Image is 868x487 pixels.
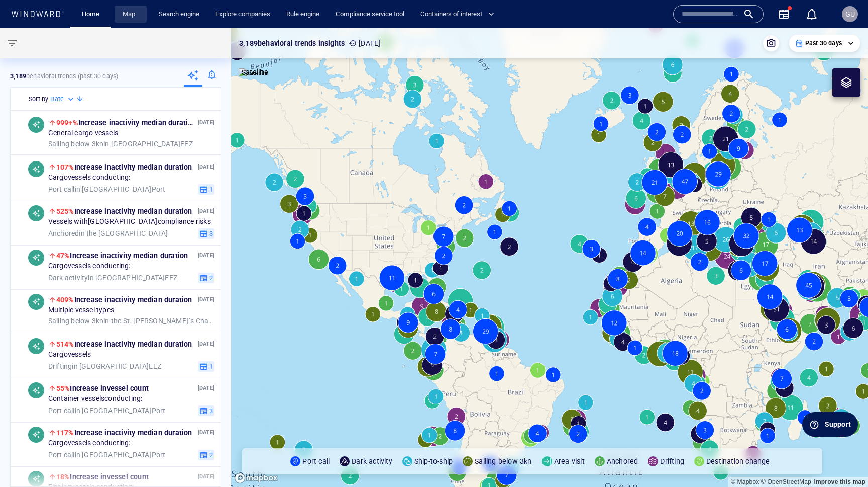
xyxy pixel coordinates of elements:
[208,185,213,194] span: 1
[48,316,103,324] span: Sailing below 3kn
[29,94,48,104] h6: Sort by
[840,4,860,24] button: GU
[198,449,214,460] button: 2
[56,384,149,392] span: Increase in vessel count
[198,206,214,216] p: [DATE]
[56,252,70,260] span: 47%
[48,450,75,458] span: Port call
[234,472,278,484] a: Mapbox logo
[805,39,842,48] p: Past 30 days
[475,455,531,467] p: Sailing below 3kn
[56,296,192,304] span: Increase in activity median duration
[414,455,453,467] p: Ship-to-ship
[282,6,323,23] a: Rule engine
[56,163,74,171] span: 107%
[211,6,274,23] a: Explore companies
[56,296,74,304] span: 409%
[48,229,79,237] span: Anchored
[48,273,88,281] span: Dark activity
[78,6,103,23] a: Home
[198,339,214,349] p: [DATE]
[48,273,177,282] span: in [GEOGRAPHIC_DATA] EEZ
[48,316,214,326] span: in the St. [PERSON_NAME]´s Channel Strait
[56,207,74,215] span: 525%
[239,68,268,78] img: satellite
[155,6,203,23] a: Search engine
[10,72,26,80] strong: 3,189
[48,139,193,148] span: in [GEOGRAPHIC_DATA] EEZ
[208,406,213,415] span: 3
[56,340,192,348] span: Increase in activity median duration
[198,162,214,172] p: [DATE]
[198,361,214,372] button: 1
[56,340,74,348] span: 514%
[198,118,214,127] p: [DATE]
[48,439,131,448] span: Cargo vessels conducting:
[56,207,192,215] span: Increase in activity median duration
[731,478,759,485] a: Mapbox
[198,428,214,437] p: [DATE]
[74,6,106,23] button: Home
[416,6,503,23] button: Containers of interest
[48,173,131,182] span: Cargo vessels conducting:
[48,185,166,194] span: in [GEOGRAPHIC_DATA] Port
[814,478,865,485] a: Map feedback
[48,262,131,271] span: Cargo vessels conducting:
[198,295,214,304] p: [DATE]
[48,362,161,371] span: in [GEOGRAPHIC_DATA] EEZ
[119,6,143,23] a: Map
[50,94,64,104] h6: Date
[48,129,118,138] span: General cargo vessels
[115,6,147,23] button: Map
[198,251,214,260] p: [DATE]
[198,184,214,195] button: 1
[48,139,103,147] span: Sailing below 3kn
[208,273,213,282] span: 2
[352,455,392,467] p: Dark activity
[198,272,214,283] button: 2
[48,185,75,193] span: Port call
[208,450,213,459] span: 2
[48,362,72,370] span: Drifting
[48,406,166,415] span: in [GEOGRAPHIC_DATA] Port
[56,119,78,127] span: 999+%
[242,66,268,78] p: Satellite
[706,455,770,467] p: Destination change
[795,39,854,48] div: Past 30 days
[302,455,330,467] p: Port call
[50,94,76,104] div: Date
[420,9,494,20] span: Containers of interest
[349,37,380,49] p: [DATE]
[332,6,408,23] a: Compliance service tool
[825,442,860,479] iframe: Chat
[56,429,192,437] span: Increase in activity median duration
[56,252,188,260] span: Increase in activity median duration
[48,350,91,359] span: Cargo vessels
[198,383,214,393] p: [DATE]
[56,119,196,127] span: Increase in activity median duration
[761,478,811,485] a: OpenStreetMap
[208,362,213,371] span: 1
[198,228,214,239] button: 3
[48,217,211,226] span: Vessels with [GEOGRAPHIC_DATA] compliance risks
[607,455,638,467] p: Anchored
[208,229,213,238] span: 3
[48,450,166,459] span: in [GEOGRAPHIC_DATA] Port
[239,37,345,49] p: 3,189 behavioral trends insights
[48,406,75,414] span: Port call
[56,163,192,171] span: Increase in activity median duration
[806,8,818,20] div: Notification center
[48,394,143,403] span: Container vessels conducting:
[845,10,855,18] span: GU
[660,455,684,467] p: Drifting
[48,306,114,315] span: Multiple vessel types
[48,229,168,238] span: in the [GEOGRAPHIC_DATA]
[554,455,585,467] p: Area visit
[231,28,868,487] canvas: Map
[10,72,118,81] p: behavioral trends (Past 30 days)
[56,429,74,437] span: 117%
